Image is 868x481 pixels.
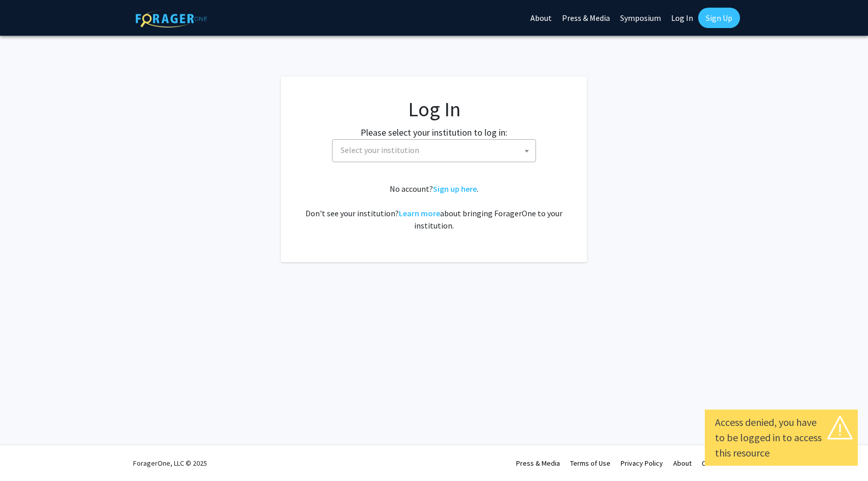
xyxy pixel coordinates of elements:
span: Select your institution [337,140,535,161]
a: Learn more about bringing ForagerOne to your institution [399,208,440,218]
div: Access denied, you have to be logged in to access this resource [715,415,848,461]
div: No account? . Don't see your institution? about bringing ForagerOne to your institution. [301,183,567,232]
a: Contact Us [702,459,735,468]
a: Terms of Use [570,459,610,468]
div: ForagerOne, LLC © 2025 [133,445,207,481]
a: About [673,459,692,468]
span: Select your institution [341,145,419,155]
a: Press & Media [516,459,560,468]
span: Select your institution [332,139,536,162]
a: Privacy Policy [621,459,663,468]
h1: Log In [301,97,567,121]
a: Sign up here [433,184,477,194]
label: Please select your institution to log in: [361,125,507,139]
img: ForagerOne Logo [136,10,207,28]
a: Sign Up [698,8,740,28]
